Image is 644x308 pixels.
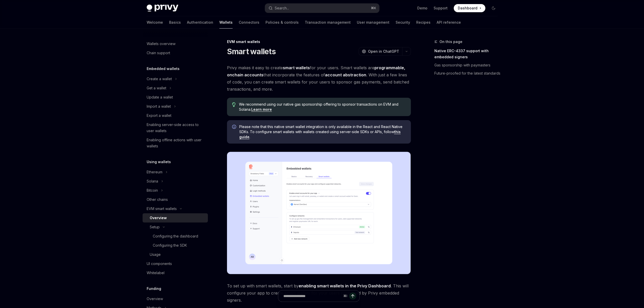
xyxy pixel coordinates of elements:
input: Ask a question... [283,290,341,302]
a: Demo [417,6,427,11]
span: On this page [439,39,462,45]
h5: Embedded wallets [147,66,180,72]
div: Ethereum [147,169,162,175]
h5: Using wallets [147,159,171,165]
a: Update a wallet [143,93,208,102]
button: Toggle dark mode [489,4,498,12]
a: Connectors [239,16,259,29]
button: Toggle Import a wallet section [143,102,208,111]
button: Toggle Create a wallet section [143,74,208,83]
div: Import a wallet [147,103,171,109]
strong: smart wallets [283,65,310,70]
a: Gas sponsorship with paymasters [434,61,502,69]
div: Whitelabel [147,270,165,276]
div: Search... [275,5,289,11]
a: Overview [143,294,208,303]
a: Enabling offline actions with user wallets [143,135,208,151]
div: Chain support [147,50,170,56]
a: Enabling server-side access to user wallets [143,120,208,135]
div: EVM smart wallets [227,39,411,44]
a: Chain support [143,48,208,58]
a: Native ERC-4337 support with embedded signers [434,47,502,61]
a: account abstraction [325,72,366,78]
a: Support [434,6,448,11]
button: Open in ChatGPT [359,47,402,56]
a: Configuring the SDK [143,241,208,250]
div: Overview [147,296,163,302]
h1: Smart wallets [227,47,276,56]
div: Wallets overview [147,41,175,47]
a: Learn more [251,107,272,112]
a: Transaction management [305,16,351,29]
a: Overview [143,213,208,222]
button: Toggle Bitcoin section [143,186,208,195]
div: Enabling server-side access to user wallets [147,122,205,134]
button: Toggle Ethereum section [143,167,208,177]
span: Privy makes it easy to create for your users. Smart wallets are that incorporate the features of ... [227,64,411,93]
a: Export a wallet [143,111,208,120]
img: Sample enable smart wallets [227,152,411,274]
a: Dashboard [454,4,485,12]
button: Send message [349,292,356,300]
a: API reference [437,16,461,29]
svg: Info [232,125,237,130]
a: Whitelabel [143,268,208,277]
a: Recipes [416,16,431,29]
span: Open in ChatGPT [368,49,399,54]
a: Wallets [219,16,233,29]
a: Security [396,16,410,29]
div: Setup [150,224,160,230]
div: Enabling offline actions with user wallets [147,137,205,149]
button: Toggle Get a wallet section [143,83,208,93]
a: Welcome [147,16,163,29]
span: To set up with smart wallets, start by . This will configure your app to create smart wallets for... [227,282,411,304]
div: Configuring the SDK [153,242,187,248]
img: dark logo [147,5,178,12]
div: Get a wallet [147,85,166,91]
button: Toggle EVM smart wallets section [143,204,208,213]
a: Basics [169,16,181,29]
div: Bitcoin [147,187,158,193]
div: Overview [150,215,167,221]
div: Solana [147,178,158,184]
a: User management [357,16,389,29]
h5: Funding [147,286,161,292]
a: enabling smart wallets in the Privy Dashboard [299,283,391,289]
a: Future-proofed for the latest standards [434,69,502,77]
div: Usage [150,251,161,258]
a: UI components [143,259,208,268]
button: Toggle Setup section [143,222,208,232]
div: EVM smart wallets [147,206,177,212]
span: We recommend using our native gas sponsorship offering to sponsor transactions on EVM and Solana. [239,102,406,112]
div: Configuring the dashboard [153,233,198,239]
div: Export a wallet [147,113,171,119]
div: Create a wallet [147,76,172,82]
a: Wallets overview [143,39,208,48]
button: Open search [265,4,379,13]
a: Other chains [143,195,208,204]
div: Update a wallet [147,94,173,100]
div: Other chains [147,197,168,203]
svg: Tip [232,102,236,107]
a: Policies & controls [266,16,299,29]
div: UI components [147,261,172,267]
a: Authentication [187,16,213,29]
span: Dashboard [458,6,477,11]
a: Configuring the dashboard [143,232,208,241]
span: ⌘ K [371,6,376,10]
button: Toggle Solana section [143,177,208,186]
a: Usage [143,250,208,259]
span: Please note that this native smart wallet integration is only available in the React and React Na... [239,124,406,139]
